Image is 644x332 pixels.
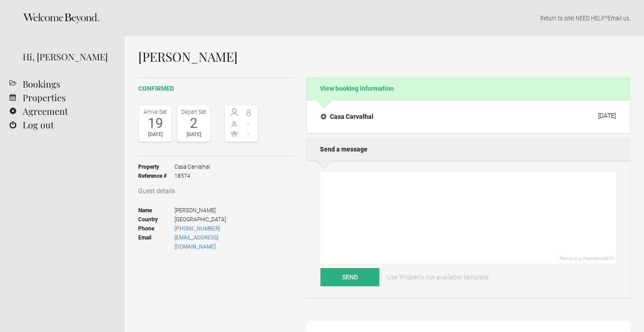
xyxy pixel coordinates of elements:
h4: Casa Carvalhal [321,112,373,121]
p: | NEED HELP? . [138,14,630,23]
a: Use 'Property not available' template [381,268,495,286]
a: Email us [608,15,629,22]
span: - [242,129,256,138]
div: Arrive Sat [141,107,169,117]
strong: Property [138,162,174,171]
span: - [242,119,256,128]
div: Hi, [PERSON_NAME] [23,50,111,63]
a: [EMAIL_ADDRESS][DOMAIN_NAME] [174,234,218,250]
h2: confirmed [138,84,294,93]
h3: Guest details [138,186,294,195]
strong: Country [138,215,174,224]
div: 19 [141,117,169,130]
span: Casa Carvalhal [174,162,210,171]
strong: Reference # [138,171,174,181]
span: [GEOGRAPHIC_DATA] [174,215,258,224]
h2: View booking information [306,77,630,100]
button: Send [320,268,379,286]
span: 8 [242,108,256,117]
a: [PHONE_NUMBER] [174,225,220,232]
h2: Send a message [306,138,630,161]
div: 2 [179,117,208,130]
div: Depart Sat [179,107,208,117]
h1: [PERSON_NAME] [138,50,630,63]
strong: Phone [138,224,174,233]
div: [DATE] [179,130,208,139]
strong: Email [138,233,174,251]
span: 18574 [174,171,210,181]
div: [DATE] [598,112,616,119]
a: Return to site [540,15,573,22]
strong: Name [138,206,174,215]
div: [DATE] [141,130,169,139]
button: Casa Carvalhal [DATE] [314,107,623,126]
span: [PERSON_NAME] [174,206,258,215]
